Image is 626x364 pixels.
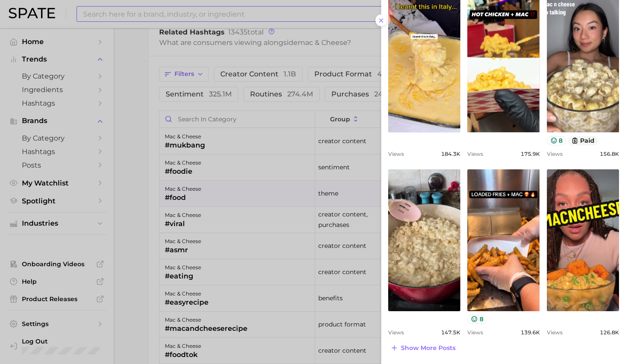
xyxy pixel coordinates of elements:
span: Show more posts [401,344,456,352]
span: Views [388,329,404,336]
button: paid [568,136,598,145]
span: Views [467,329,483,336]
span: Views [547,151,563,157]
button: 8 [547,136,567,145]
span: 126.8k [600,329,619,336]
button: Show more posts [388,342,458,354]
span: 184.3k [441,151,460,157]
span: 139.6k [521,329,540,336]
span: 147.5k [441,329,460,336]
button: 8 [467,315,487,324]
span: Views [388,151,404,157]
span: 156.8k [600,151,619,157]
span: Views [467,151,483,157]
span: Views [547,329,563,336]
span: 175.9k [521,151,540,157]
